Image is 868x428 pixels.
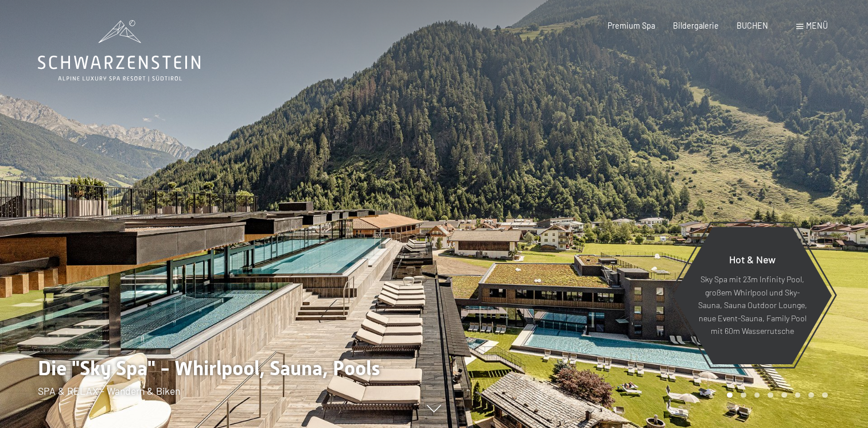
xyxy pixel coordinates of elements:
div: Carousel Page 6 [795,392,801,398]
span: Hot & New [729,253,776,266]
div: Carousel Page 7 [808,392,814,398]
div: Carousel Page 8 [822,392,828,398]
a: Hot & New Sky Spa mit 23m Infinity Pool, großem Whirlpool und Sky-Sauna, Sauna Outdoor Lounge, ne... [672,226,832,365]
div: Carousel Page 1 (Current Slide) [727,392,733,398]
div: Carousel Page 3 [754,392,760,398]
p: Sky Spa mit 23m Infinity Pool, großem Whirlpool und Sky-Sauna, Sauna Outdoor Lounge, neue Event-S... [698,273,807,338]
span: Einwilligung Marketing* [323,241,418,252]
a: Premium Spa [608,21,655,30]
span: Menü [806,21,828,30]
div: Carousel Page 2 [741,392,746,398]
div: Carousel Pagination [723,392,827,398]
div: Carousel Page 5 [781,392,787,398]
a: Bildergalerie [673,21,719,30]
a: BUCHEN [737,21,768,30]
div: Carousel Page 4 [768,392,773,398]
